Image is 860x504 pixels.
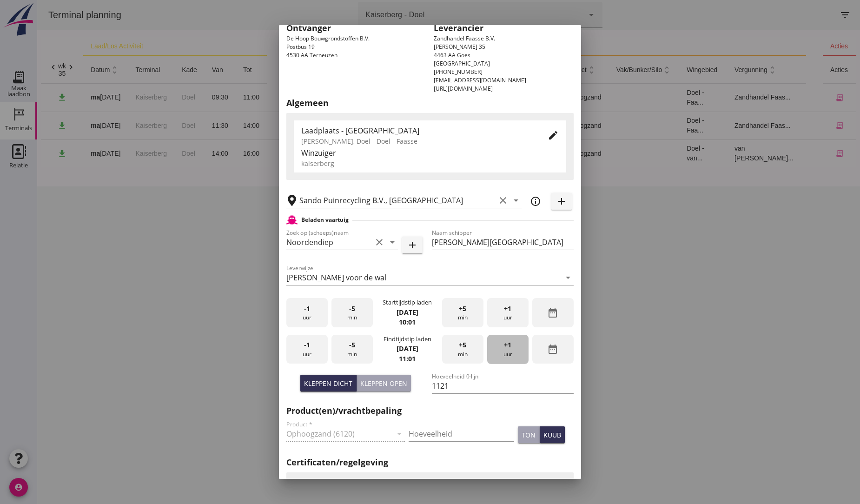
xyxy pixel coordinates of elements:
th: cumulatief [474,56,520,84]
td: Doel - Faa... [642,84,690,112]
div: Roosendaal [353,121,398,131]
i: directions_boat [374,150,381,157]
i: arrow_drop_down [510,195,522,206]
i: clear [374,237,385,248]
th: schip [246,37,406,56]
i: unfold_more [625,65,635,75]
div: Noordendiep [254,93,305,102]
td: Ophoogzand [519,139,571,167]
th: tot [198,56,230,84]
div: wk [21,62,29,70]
strong: ma [53,93,63,101]
i: unfold_more [730,65,740,75]
button: kuub [540,426,565,443]
div: Starttijdstip laden [383,298,432,307]
h2: Algemeen [286,97,574,109]
h2: Certificaten/regelgeving [286,456,574,469]
th: acties [786,56,819,84]
td: 1505 [423,139,474,167]
th: kade [137,56,167,84]
th: product [423,37,769,56]
td: 800 [423,84,474,112]
small: m3 [441,95,448,100]
span: -5 [349,340,355,350]
strong: ma [53,122,63,129]
th: wingebied [642,56,690,84]
td: Ophoogzand [519,84,571,112]
div: [DATE] [53,93,83,102]
td: 508 [423,112,474,139]
i: clear [497,195,509,206]
input: Hoeveelheid 0-lijn [432,378,574,393]
span: 11:00 [206,93,222,101]
td: van [PERSON_NAME]... [690,139,769,167]
td: Zandhandel Faas... [690,112,769,139]
div: uur [286,298,328,327]
td: Kaiserberg [91,139,137,167]
td: Ophoogzand [519,112,571,139]
span: 09:30 [175,93,191,101]
i: receipt_long [798,121,807,130]
h2: Leverancier [434,22,574,34]
td: Kaiserberg [91,112,137,139]
input: Losplaats [299,193,496,208]
i: receipt_long [798,93,807,102]
span: 14:00 [206,122,222,129]
i: directions_boat [374,94,381,101]
div: 35 [21,70,29,77]
div: min [442,298,483,327]
div: Bakesteyn [254,149,305,159]
th: terminal [91,56,137,84]
td: new [312,139,346,167]
span: +1 [504,304,511,314]
span: 11:30 [175,122,191,129]
td: Doel - Faa... [642,112,690,139]
i: arrow_drop_down [562,272,574,283]
div: min [442,335,483,364]
td: new [312,84,346,112]
strong: [DATE] [397,308,418,317]
div: [DATE] [53,121,83,131]
div: Breda [353,93,398,102]
span: -5 [349,304,355,314]
i: directions_boat [392,122,398,129]
th: bestemming [346,56,406,84]
div: Laadplaats - [GEOGRAPHIC_DATA] [301,125,533,136]
div: Terminal planning [4,8,92,21]
td: Doel [137,84,167,112]
td: Zandhandel Faas... [690,84,769,112]
h2: Beladen vaartuig [301,216,349,224]
small: m3 [441,123,448,129]
span: 14:00 [175,150,191,157]
div: Winzuiger [301,147,559,159]
td: Doel [137,139,167,167]
span: -1 [304,304,310,314]
i: filter_list [802,9,814,20]
i: download [20,149,30,159]
div: kaiserberg [301,159,559,168]
th: laad/los activiteit [46,37,230,56]
span: datum [53,66,82,73]
td: Kaiserberg [91,84,137,112]
i: unfold_more [549,65,559,75]
h2: Product(en)/vrachtbepaling [286,405,574,417]
div: min [331,335,373,364]
th: hoeveelheid [423,56,474,84]
div: [PERSON_NAME] voor de wal [286,273,386,282]
i: arrow_drop_down [387,237,398,248]
span: product [527,66,559,73]
strong: 11:01 [399,354,416,363]
div: Hedel [353,149,398,159]
div: uur [286,335,328,364]
i: edit [548,130,559,141]
th: acties [786,37,819,56]
i: chevron_right [29,62,39,72]
div: min [331,298,373,327]
div: Zandhandel Faasse B.V. [PERSON_NAME] 35 4463 AA Goes [GEOGRAPHIC_DATA] [PHONE_NUMBER] [EMAIL_ADDR... [430,18,577,97]
i: info_outline [530,196,541,207]
span: vergunning [697,66,740,73]
div: Eindtijdstip laden [384,335,431,344]
div: kuub [543,430,561,440]
span: +1 [504,340,511,350]
div: De Hoop Bouwgrondstoffen B.V. Postbus 19 4530 AA Terneuzen [283,18,430,97]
